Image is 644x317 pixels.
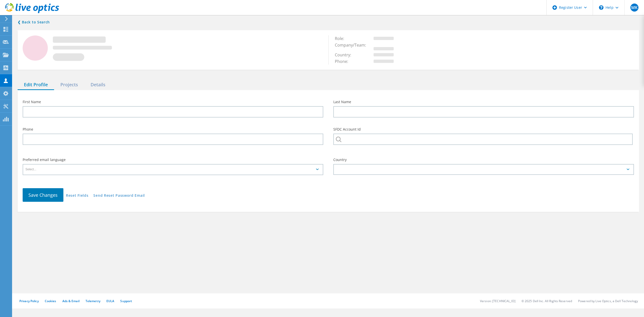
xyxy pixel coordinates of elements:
[599,5,603,10] svg: \n
[333,128,634,131] label: SFDC Account Id
[23,158,323,162] label: Preferred email language
[106,299,114,303] a: EULA
[333,100,634,104] label: Last Name
[480,299,515,303] li: Version: [TECHNICAL_ID]
[45,299,56,303] a: Cookies
[23,128,323,131] label: Phone
[335,59,353,64] span: Phone:
[578,299,638,303] li: Powered by Live Optics, a Dell Technology
[19,299,39,303] a: Privacy Policy
[335,36,349,41] span: Role:
[23,188,63,202] button: Save Changes
[333,158,634,162] label: Country
[5,11,59,14] a: Live Optics Dashboard
[18,80,54,90] div: Edit Profile
[120,299,132,303] a: Support
[18,19,50,25] a: Back to search
[631,6,637,10] span: MK
[335,42,371,48] span: Company/Team:
[28,192,58,198] span: Save Changes
[335,52,356,58] span: Country:
[84,80,112,90] div: Details
[62,299,79,303] a: Ads & Email
[521,299,572,303] li: © 2025 Dell Inc. All Rights Reserved
[54,80,84,90] div: Projects
[93,194,145,198] a: Send Reset Password Email
[66,194,88,198] a: Reset Fields
[86,299,100,303] a: Telemetry
[23,100,323,104] label: First Name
